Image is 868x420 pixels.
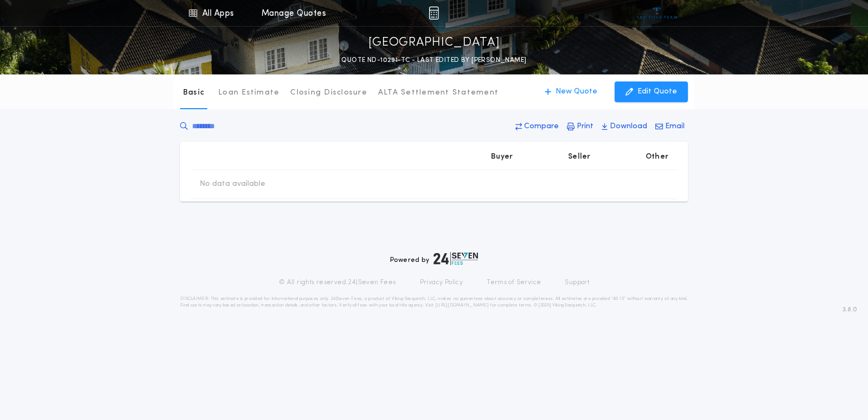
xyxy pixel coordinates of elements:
div: Powered by [390,252,478,265]
img: logo [433,252,478,265]
p: Loan Estimate [218,87,279,98]
span: 3.8.0 [843,305,857,315]
img: vs-icon [637,8,678,18]
a: [URL][DOMAIN_NAME] [435,303,489,308]
button: Edit Quote [615,82,688,102]
p: Edit Quote [637,86,677,97]
button: Email [652,117,688,136]
p: ALTA Settlement Statement [378,87,499,98]
p: Email [665,121,685,132]
p: QUOTE ND-10291-TC - LAST EDITED BY [PERSON_NAME] [341,55,526,66]
a: Privacy Policy [420,278,463,287]
p: Basic [183,87,205,98]
p: Other [646,152,668,162]
p: Seller [568,152,591,162]
p: [GEOGRAPHIC_DATA] [368,34,500,52]
p: © All rights reserved. 24|Seven Fees [279,278,396,287]
p: DISCLAIMER: This estimate is provided for informational purposes only. 24|Seven Fees, a product o... [180,296,688,309]
td: No data available [191,170,274,198]
img: img [429,7,439,20]
button: Print [564,117,597,136]
a: Support [565,278,589,287]
p: Compare [524,121,559,132]
p: Closing Disclosure [290,87,367,98]
p: Download [610,121,647,132]
button: Download [598,117,650,136]
button: New Quote [534,82,608,102]
p: Buyer [491,152,513,162]
p: Print [577,121,593,132]
p: New Quote [556,86,597,97]
a: Terms of Service [487,278,541,287]
button: Compare [512,117,562,136]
